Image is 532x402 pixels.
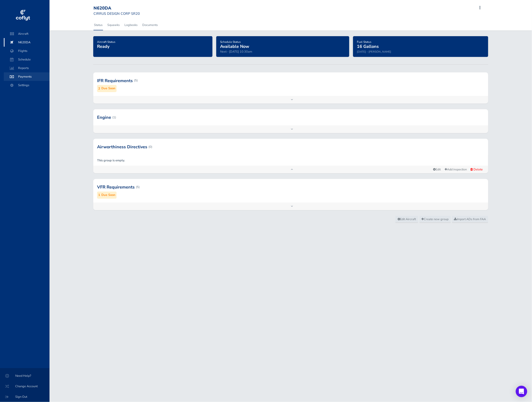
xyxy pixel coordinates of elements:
[443,166,469,173] a: Add inspection
[6,372,44,380] span: Need Help?
[124,20,138,30] a: Logbooks
[9,38,45,47] span: N620DA
[9,72,45,81] span: Payments
[454,217,486,221] span: Import ADs from FAA
[142,20,158,30] a: Documents
[474,167,483,172] span: Delete
[220,50,252,54] span: Next - [DATE] 10:30am
[9,64,45,72] span: Reports
[9,30,45,38] span: Aircraft
[15,8,31,23] img: coflyt logo
[101,193,115,198] small: Due Soon
[431,166,443,173] a: Edit
[516,386,527,397] div: Open Intercom Messenger
[9,81,45,89] span: Settings
[357,50,391,54] small: [DATE] - [PERSON_NAME]
[357,40,371,44] span: Fuel Status
[469,167,484,172] button: Delete
[433,167,441,172] span: Edit
[94,11,140,16] small: CIRRUS DESIGN CORP SR20
[97,158,125,163] strong: This group is empty.
[422,217,449,221] span: Create new group
[395,216,418,223] a: Edit Aircraft
[357,44,379,49] span: 16 Gallons
[9,47,45,55] span: Flights
[94,20,103,30] a: Status
[107,20,120,30] a: Squawks
[220,39,249,50] a: Schedule StatusAvailable Now
[97,40,115,44] span: Aircraft Status
[97,44,109,49] span: Ready
[419,216,451,223] a: Create new group
[6,392,44,401] span: Sign Out
[398,217,416,221] span: Edit Aircraft
[94,6,140,11] div: N620DA
[9,55,45,64] span: Schedule
[101,86,115,91] small: Due Soon
[452,216,488,223] a: Import ADs from FAA
[220,44,249,49] span: Available Now
[220,40,241,44] span: Schedule Status
[6,382,44,391] span: Change Account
